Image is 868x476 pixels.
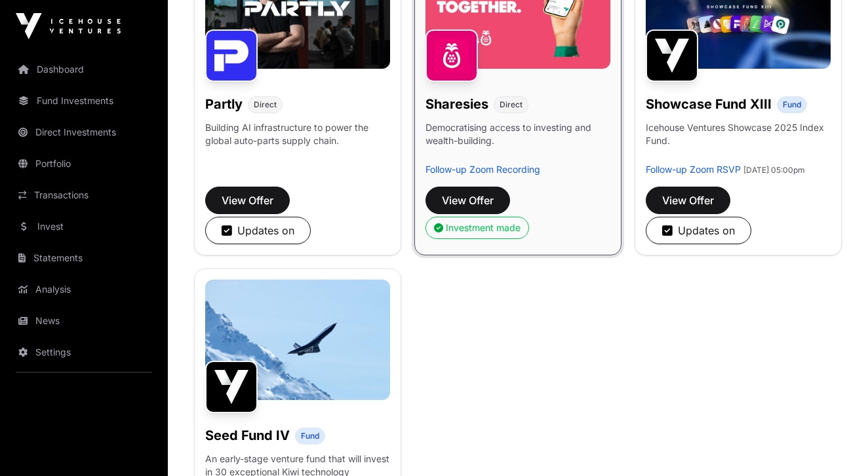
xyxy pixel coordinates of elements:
[10,86,157,115] a: Fund Investments
[205,29,258,82] img: Partly
[425,95,488,113] h1: Sharesies
[10,212,157,241] a: Invest
[434,221,521,234] div: Investment made
[10,275,157,304] a: Analysis
[646,95,772,113] h1: Showcase Fund XIII
[205,217,311,244] button: Updates on
[425,164,540,175] a: Follow-up Zoom Recording
[205,187,290,214] button: View Offer
[662,223,735,238] div: Updates on
[10,338,157,367] a: Settings
[500,100,523,110] span: Direct
[783,100,801,110] span: Fund
[205,361,258,413] img: Seed Fund IV
[646,187,730,214] button: View Offer
[802,413,868,476] iframe: Chat Widget
[222,192,273,208] span: View Offer
[16,13,121,39] img: Icehouse Ventures Logo
[743,165,805,175] span: [DATE] 05:00pm
[425,121,610,163] p: Democratising access to investing and wealth-building.
[425,217,529,239] button: Investment made
[10,55,157,84] a: Dashboard
[646,29,698,82] img: Showcase Fund XIII
[205,95,243,113] h1: Partly
[10,149,157,178] a: Portfolio
[442,192,494,208] span: View Offer
[646,164,741,175] a: Follow-up Zoom RSVP
[301,431,319,441] span: Fund
[646,217,751,244] button: Updates on
[646,121,831,147] p: Icehouse Ventures Showcase 2025 Index Fund.
[222,223,294,238] div: Updates on
[10,306,157,335] a: News
[254,100,277,110] span: Direct
[10,118,157,147] a: Direct Investments
[205,280,390,400] img: image-1600x800.jpg
[10,244,157,272] a: Statements
[425,187,510,214] button: View Offer
[662,192,714,208] span: View Offer
[10,181,157,210] a: Transactions
[425,29,478,82] img: Sharesies
[205,426,290,445] h1: Seed Fund IV
[205,121,390,163] p: Building AI infrastructure to power the global auto-parts supply chain.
